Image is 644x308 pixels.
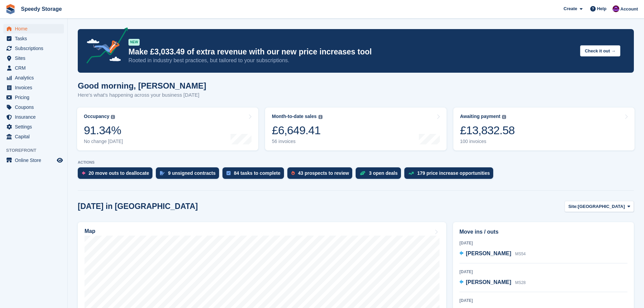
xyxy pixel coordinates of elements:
div: Awaiting payment [460,114,501,119]
h2: Map [85,228,95,234]
span: [GEOGRAPHIC_DATA] [578,203,625,210]
span: Invoices [15,83,55,92]
a: menu [3,53,64,63]
img: deal-1b604bf984904fb50ccaf53a9ad4b4a5d6e5aea283cecdc64d6e3604feb123c2.svg [360,171,365,175]
a: 84 tasks to complete [222,167,287,182]
img: contract_signature_icon-13c848040528278c33f63329250d36e43548de30e8caae1d1a13099fd9432cc5.svg [160,171,165,175]
span: Account [620,6,638,13]
button: Check it out → [580,45,620,56]
a: 9 unsigned contracts [156,167,222,182]
div: 43 prospects to review [298,170,349,176]
span: Settings [15,122,55,132]
div: Occupancy [84,114,109,119]
a: 3 open deals [356,167,404,182]
img: Dan Jackson [613,5,619,12]
span: Home [15,24,55,33]
div: No change [DATE] [84,139,123,144]
a: menu [3,44,64,53]
div: 84 tasks to complete [234,170,281,176]
p: Make £3,033.49 of extra revenue with our new price increases tool [128,47,575,57]
div: 91.34% [84,123,123,137]
a: menu [3,24,64,33]
div: £13,832.58 [460,123,515,137]
img: stora-icon-8386f47178a22dfd0bd8f6a31ec36ba5ce8667c1dd55bd0f319d3a0aa187defe.svg [5,4,16,14]
div: 100 invoices [460,139,515,144]
a: 20 move outs to deallocate [78,167,156,182]
span: Create [564,5,577,12]
a: menu [3,93,64,102]
span: [PERSON_NAME] [466,251,511,256]
img: icon-info-grey-7440780725fd019a000dd9b08b2336e03edf1995a4989e88bcd33f0948082b44.svg [502,115,506,119]
p: Rooted in industry best practices, but tailored to your subscriptions. [128,57,575,64]
span: Capital [15,132,55,141]
div: [DATE] [459,240,627,246]
div: 3 open deals [369,170,398,176]
div: 179 price increase opportunities [417,170,490,176]
img: icon-info-grey-7440780725fd019a000dd9b08b2336e03edf1995a4989e88bcd33f0948082b44.svg [318,115,323,119]
h2: [DATE] in [GEOGRAPHIC_DATA] [78,202,198,211]
span: Analytics [15,73,55,82]
a: [PERSON_NAME] MS54 [459,250,526,258]
a: menu [3,83,64,92]
p: ACTIONS [78,160,634,165]
div: 56 invoices [272,139,322,144]
span: Coupons [15,102,55,112]
a: menu [3,63,64,73]
span: Tasks [15,34,55,43]
a: Preview store [56,156,64,164]
h2: Move ins / outs [459,228,627,236]
div: Month-to-date sales [272,114,316,119]
a: menu [3,156,64,165]
a: menu [3,112,64,122]
span: Online Store [15,156,55,165]
a: 43 prospects to review [287,167,356,182]
a: menu [3,132,64,141]
span: [PERSON_NAME] [466,279,511,285]
a: menu [3,34,64,43]
span: Site: [568,203,578,210]
a: 179 price increase opportunities [404,167,497,182]
div: NEW [128,39,140,46]
p: Here's what's happening across your business [DATE] [78,91,206,99]
div: 20 move outs to deallocate [89,170,149,176]
span: MS28 [515,280,526,285]
div: [DATE] [459,298,627,304]
div: 9 unsigned contracts [168,170,216,176]
a: Occupancy 91.34% No change [DATE] [77,108,258,150]
a: Awaiting payment £13,832.58 100 invoices [453,108,635,150]
a: menu [3,102,64,112]
a: Speedy Storage [18,3,65,15]
a: menu [3,73,64,82]
span: Subscriptions [15,44,55,53]
a: menu [3,122,64,132]
span: Insurance [15,112,55,122]
img: task-75834270c22a3079a89374b754ae025e5fb1db73e45f91037f5363f120a921f8.svg [226,171,231,175]
span: Sites [15,53,55,63]
span: CRM [15,63,55,73]
img: prospect-51fa495bee0391a8d652442698ab0144808aea92771e9ea1ae160a38d050c398.svg [291,171,295,175]
div: [DATE] [459,269,627,275]
a: [PERSON_NAME] MS28 [459,278,526,287]
span: Pricing [15,93,55,102]
a: Month-to-date sales £6,649.41 56 invoices [265,108,446,150]
h1: Good morning, [PERSON_NAME] [78,81,206,90]
img: price-adjustments-announcement-icon-8257ccfd72463d97f412b2fc003d46551f7dbcb40ab6d574587a9cd5c0d94... [81,27,128,66]
div: £6,649.41 [272,123,322,137]
img: move_outs_to_deallocate_icon-f764333ba52eb49d3ac5e1228854f67142a1ed5810a6f6cc68b1a99e826820c5.svg [82,171,85,175]
span: Storefront [6,147,67,154]
img: icon-info-grey-7440780725fd019a000dd9b08b2336e03edf1995a4989e88bcd33f0948082b44.svg [111,115,115,119]
button: Site: [GEOGRAPHIC_DATA] [565,201,634,212]
span: Help [597,5,606,12]
img: price_increase_opportunities-93ffe204e8149a01c8c9dc8f82e8f89637d9d84a8eef4429ea346261dce0b2c0.svg [408,172,414,175]
span: MS54 [515,252,526,256]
